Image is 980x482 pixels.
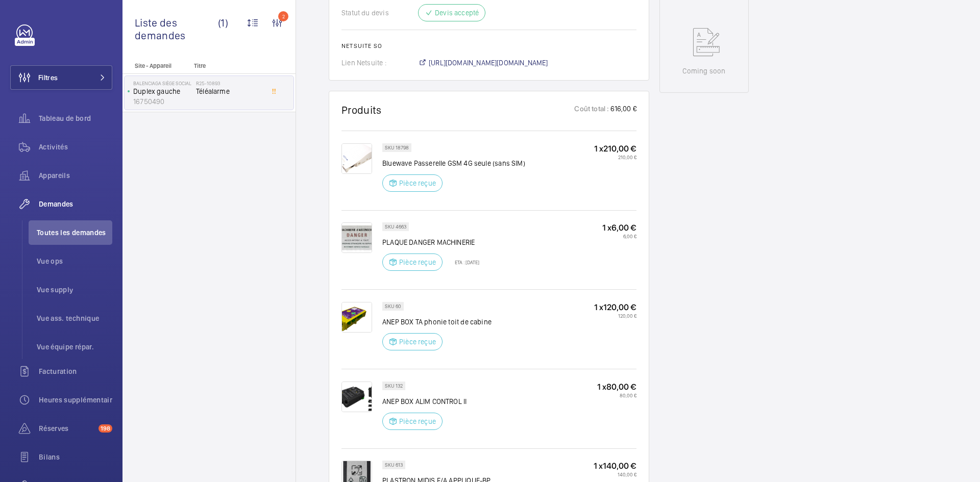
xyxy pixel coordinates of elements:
img: Mjcohe3TUtEmMSFfqELpW9_0NDoEoZkbvoCkQp3GpZ5SMpAg.png [341,143,372,174]
p: 80,00 € [597,392,636,398]
span: Vue ass. technique [37,313,112,323]
p: Coming soon [682,66,725,76]
p: 210,00 € [594,154,636,160]
span: Filtres [38,72,58,83]
img: ld13IJAgbMZB1GxO7N59PxmAG5SMH-wY6_vm0k8id0UNdIqL.png [341,222,372,253]
p: SKU 18798 [385,146,409,149]
button: Filtres [10,65,112,90]
p: Duplex gauche [133,86,192,96]
a: [URL][DOMAIN_NAME][DOMAIN_NAME] [418,58,548,68]
p: Site - Appareil [122,62,190,69]
span: 198 [99,424,112,433]
p: 1 x 140,00 € [594,461,636,471]
p: SKU 60 [385,305,401,308]
span: Appareils [39,170,112,181]
span: Liste des demandes [135,16,218,42]
p: Pièce reçue [399,416,436,426]
p: Pièce reçue [399,337,436,347]
p: Titre [194,62,261,69]
img: BWTS_a4Rs-EQyd7OkOqh9PiuYv06YApG_M3w5Lx9UowUKmjf.png [341,382,372,412]
span: Facturation [39,366,112,376]
p: Pièce reçue [399,257,436,267]
p: ANEP BOX ALIM CONTROL II [382,396,467,407]
p: 16750490 [133,96,192,107]
p: 1 x 120,00 € [594,302,636,313]
span: Activités [39,142,112,152]
span: Demandes [39,199,112,209]
p: Pièce reçue [399,178,436,188]
p: PLAQUE DANGER MACHINERIE [382,237,479,247]
p: SKU 132 [385,384,403,388]
h1: Produits [341,104,382,116]
img: 8TIGqT-1ashTaFa9VcAPIaUTQgzwQDlMVckylhbp7Pv4oPWa.png [341,302,372,333]
p: 616,00 € [609,104,636,116]
p: Bluewave Passerelle GSM 4G seule (sans SIM) [382,158,525,168]
p: 1 x 6,00 € [602,222,636,233]
p: 120,00 € [594,313,636,319]
p: SKU 613 [385,463,403,467]
p: 140,00 € [594,471,636,477]
span: Vue supply [37,285,112,295]
p: 6,00 € [602,233,636,239]
span: Bilans [39,452,112,462]
p: Coût total : [574,104,609,116]
h2: Netsuite SO [341,42,636,49]
p: ANEP BOX TA phonie toit de cabine [382,317,492,327]
span: [URL][DOMAIN_NAME][DOMAIN_NAME] [429,58,548,68]
p: ETA : [DATE] [449,259,479,265]
span: Toutes les demandes [37,227,112,238]
h2: R25-10893 [196,80,263,86]
p: SKU 4663 [385,225,406,229]
span: Tableau de bord [39,113,112,123]
span: Vue ops [37,256,112,266]
span: Réserves [39,423,94,434]
p: Balenciaga siège social [133,80,192,86]
span: Téléalarme [196,86,263,96]
p: 1 x 80,00 € [597,382,636,392]
span: Heures supplémentaires [39,395,112,405]
span: Vue équipe répar. [37,342,112,352]
p: 1 x 210,00 € [594,143,636,154]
